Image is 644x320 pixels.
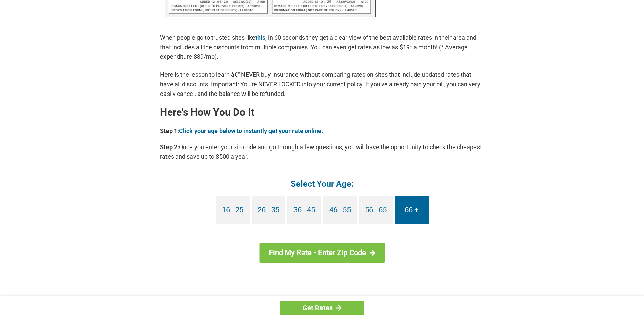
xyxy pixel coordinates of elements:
a: 56 - 65 [359,196,393,224]
p: Here is the lesson to learn â€“ NEVER buy insurance without comparing rates on sites that include... [160,70,484,98]
a: 16 - 25 [216,196,250,224]
h2: Here's How You Do It [160,107,484,118]
a: Find My Rate - Enter Zip Code [259,243,385,263]
a: 66 + [395,196,429,224]
b: Step 2: [160,143,179,151]
a: Get Rates [280,301,364,315]
a: 46 - 55 [323,196,357,224]
a: 36 - 45 [287,196,321,224]
a: this [255,34,265,41]
b: Step 1: [160,127,179,134]
a: Click your age below to instantly get your rate online. [179,127,323,134]
p: When people go to trusted sites like , in 60 seconds they get a clear view of the best available ... [160,33,484,61]
a: 26 - 35 [252,196,285,224]
p: Once you enter your zip code and go through a few questions, you will have the opportunity to che... [160,142,484,161]
h4: Select Your Age: [160,178,484,189]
